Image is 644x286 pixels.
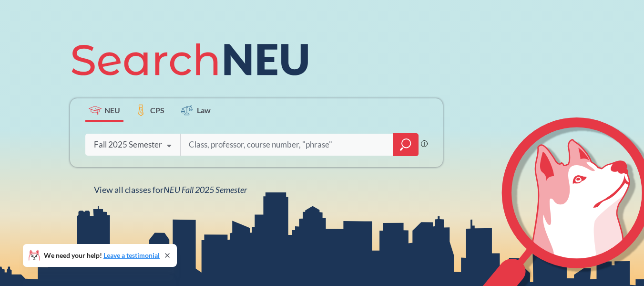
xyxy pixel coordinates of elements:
[150,105,164,116] span: CPS
[94,139,162,150] div: Fall 2025 Semester
[400,138,411,151] svg: magnifying glass
[393,133,419,156] div: magnifying glass
[94,184,247,195] span: View all classes for
[164,184,247,195] span: NEU Fall 2025 Semester
[103,251,160,259] a: Leave a testimonial
[197,105,211,116] span: Law
[188,135,386,155] input: Class, professor, course number, "phrase"
[104,105,120,116] span: NEU
[44,252,160,259] span: We need your help!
